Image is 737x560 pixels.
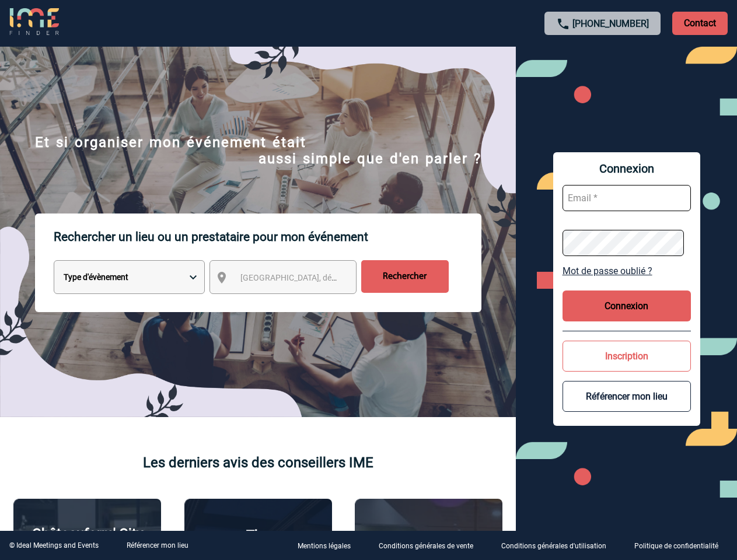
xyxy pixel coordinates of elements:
p: The [GEOGRAPHIC_DATA] [191,527,326,560]
input: Email * [563,185,691,211]
a: Conditions générales d'utilisation [492,540,625,551]
span: [GEOGRAPHIC_DATA], département, région... [240,273,403,282]
div: © Ideal Meetings and Events [9,541,99,549]
a: Mentions légales [288,540,369,551]
p: Mentions légales [298,542,351,551]
p: Rechercher un lieu ou un prestataire pour mon événement [54,213,481,260]
button: Connexion [563,290,691,321]
a: Mot de passe oublié ? [563,265,691,276]
p: Contact [672,12,728,35]
span: Connexion [563,162,691,176]
button: Inscription [563,341,691,372]
a: [PHONE_NUMBER] [572,18,649,29]
p: Châteauform' City [GEOGRAPHIC_DATA] [20,526,155,558]
p: Politique de confidentialité [634,542,718,551]
a: Politique de confidentialité [625,540,737,551]
a: Référencer mon lieu [127,541,188,549]
button: Référencer mon lieu [563,381,691,412]
p: Conditions générales d'utilisation [501,542,606,551]
a: Conditions générales de vente [369,540,492,551]
p: Agence 2ISD [389,528,469,545]
input: Rechercher [361,260,449,293]
img: call-24-px.png [556,17,570,31]
p: Conditions générales de vente [379,542,473,551]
